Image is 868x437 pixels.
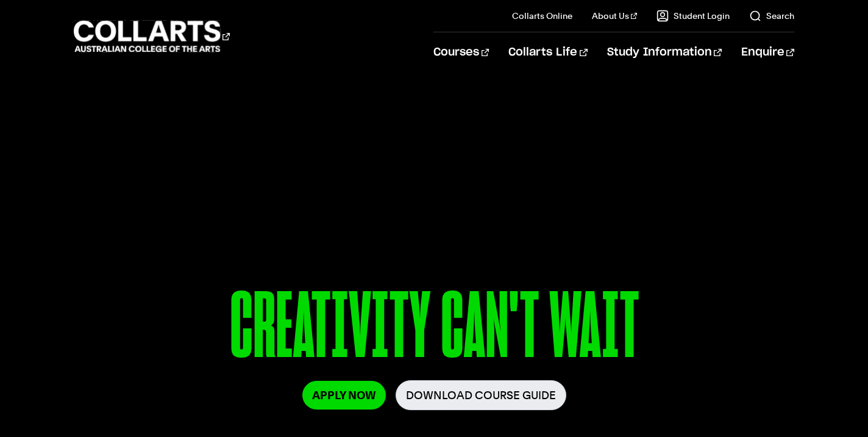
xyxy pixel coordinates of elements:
a: Search [749,10,794,22]
div: Go to homepage [74,19,230,54]
a: Enquire [741,32,794,73]
a: Collarts Life [508,32,587,73]
a: Collarts Online [512,10,572,22]
a: Apply Now [302,381,386,410]
p: CREATIVITY CAN'T WAIT [74,280,794,380]
a: Download Course Guide [396,380,566,410]
a: About Us [592,10,637,22]
a: Study Information [607,32,722,73]
a: Student Login [656,10,730,22]
a: Courses [433,32,489,73]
